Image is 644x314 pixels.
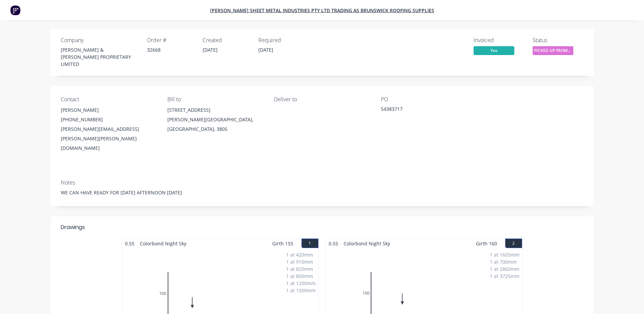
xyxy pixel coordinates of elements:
div: Required [258,37,306,43]
div: Drawings [61,223,85,231]
div: Notes [61,179,584,186]
div: Contact [61,96,157,103]
div: 1 at 1605mm [490,251,519,258]
div: [PHONE_NUMBER] [61,115,157,124]
span: Colorbond Night Sky [137,239,189,248]
div: [PERSON_NAME] & [PERSON_NAME] PROPRIETARY LIMITED [61,46,139,68]
div: Invoiced [474,37,525,43]
div: Created [203,37,250,43]
div: 1 at 1200mm [286,280,316,287]
div: Order # [147,37,195,43]
div: [PERSON_NAME][PHONE_NUMBER][PERSON_NAME][EMAIL_ADDRESS][PERSON_NAME][PERSON_NAME][DOMAIN_NAME] [61,105,157,153]
div: [PERSON_NAME][GEOGRAPHIC_DATA], [GEOGRAPHIC_DATA], 3805 [167,115,263,134]
div: [PERSON_NAME][EMAIL_ADDRESS][PERSON_NAME][PERSON_NAME][DOMAIN_NAME] [61,124,157,153]
div: 1 at 700mm [490,258,519,265]
div: 1 at 910mm [286,258,316,265]
div: [STREET_ADDRESS][PERSON_NAME][GEOGRAPHIC_DATA], [GEOGRAPHIC_DATA], 3805 [167,105,263,134]
span: 0.55 [122,239,137,248]
div: Status [533,37,584,43]
div: Bill to [167,96,263,103]
div: 1 at 2860mm [490,265,519,273]
div: Company [61,37,139,43]
a: [PERSON_NAME] Sheet Metal Industries PTY LTD trading as Brunswick Roofing Supplies [210,7,434,14]
div: PO [381,96,477,103]
div: [PERSON_NAME] [61,105,157,115]
button: 1 [301,239,318,248]
div: [STREET_ADDRESS] [167,105,263,115]
div: 1 at 850mm [286,273,316,280]
div: 1 at 820mm [286,265,316,273]
div: 1 at 420mm [286,251,316,258]
div: 54383717 [381,105,466,115]
span: [DATE] [258,47,273,53]
button: 2 [505,239,522,248]
div: WE CAN HAVE READY FOR [DATE] AFTERNOON [DATE] [61,189,584,196]
div: 32668 [147,46,195,53]
div: Deliver to [274,96,370,103]
span: Girth 160 [476,239,497,248]
span: PICKED UP FROM ... [533,46,573,55]
span: Girth 155 [272,239,293,248]
span: 0.55 [326,239,341,248]
span: Yes [474,46,514,55]
span: Colorbond Night Sky [341,239,393,248]
div: 1 at 3725mm [490,273,519,280]
div: 1 at 1500mm [286,287,316,294]
span: [DATE] [203,47,218,53]
img: Factory [10,5,20,15]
